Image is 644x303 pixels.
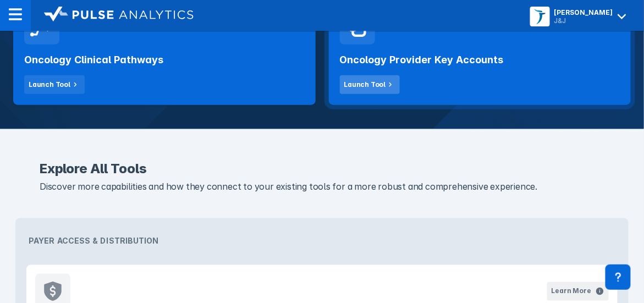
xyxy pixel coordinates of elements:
div: Payer Access & Distribution [20,223,624,258]
div: [PERSON_NAME] [554,8,613,16]
img: menu--horizontal.svg [9,8,22,21]
div: Launch Tool [29,80,70,90]
p: Discover more capabilities and how they connect to your existing tools for a more robust and comp... [40,180,604,194]
div: Contact Support [606,265,631,290]
h2: Explore All Tools [40,162,604,175]
img: logo [44,7,194,22]
img: menu button [532,9,548,24]
h2: Oncology Provider Key Accounts [340,53,504,67]
div: Launch Tool [344,80,386,90]
div: Learn More [552,287,591,296]
button: Launch Tool [340,75,400,94]
button: Learn More [547,282,609,301]
a: logo [31,7,194,24]
button: Launch Tool [24,75,85,94]
div: J&J [554,16,613,25]
h2: Oncology Clinical Pathways [24,53,163,67]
